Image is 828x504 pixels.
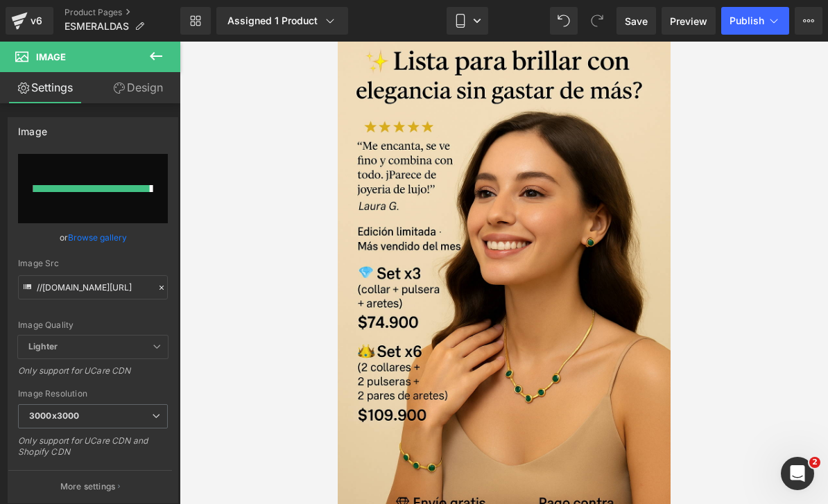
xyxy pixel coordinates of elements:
[18,365,168,385] div: Only support for UCare CDN
[227,14,337,28] div: Assigned 1 Product
[6,7,53,35] a: v6
[795,7,822,35] button: More
[550,7,578,35] button: Undo
[809,457,820,468] span: 2
[18,275,168,299] input: Link
[781,457,814,490] iframe: Intercom live chat
[64,21,129,32] span: ESMERALDAS
[29,410,79,421] b: 3000x3000
[18,389,168,399] div: Image Resolution
[64,7,180,18] a: Product Pages
[18,435,168,467] div: Only support for UCare CDN and Shopify CDN
[28,341,58,351] b: Lighter
[68,225,127,250] a: Browse gallery
[180,7,211,35] a: New Library
[18,230,168,245] div: or
[60,480,116,493] p: More settings
[36,51,66,62] span: Image
[662,7,716,35] a: Preview
[625,14,648,28] span: Save
[18,320,168,330] div: Image Quality
[18,118,47,137] div: Image
[8,470,172,503] button: More settings
[93,72,183,103] a: Design
[670,14,707,28] span: Preview
[28,12,45,30] div: v6
[583,7,611,35] button: Redo
[721,7,789,35] button: Publish
[730,15,764,26] span: Publish
[18,259,168,268] div: Image Src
